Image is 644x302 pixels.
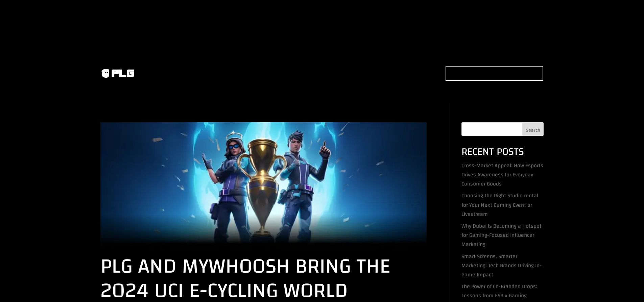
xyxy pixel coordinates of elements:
[366,66,398,81] a: Resources
[522,122,544,136] button: Search
[100,122,427,251] img: PLG and MyWhoosh Bring the 2024 UCI e-Cycling World Championship to Life in Abu Dhabi
[461,191,538,219] a: Choosing the Right Studio rental for Your Next Gaming Event or Livestream
[446,66,543,81] a: Connect with Your Audience
[231,66,250,81] a: Services
[298,66,323,81] a: PLG Studio
[259,66,289,81] a: Industries
[461,160,543,189] a: Cross-Market Appeal: How Esports Drives Awareness for Everyday Consumer Goods
[406,66,437,81] a: About PLG
[461,146,544,161] h2: Recent Posts
[461,251,542,280] a: Smart Screens, Smarter Marketing: Tech Brands Driving In-Game Impact
[332,66,357,81] a: Our Clients
[461,221,542,249] a: Why Dubai Is Becoming a Hotspot for Gaming-Focused Influencer Marketing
